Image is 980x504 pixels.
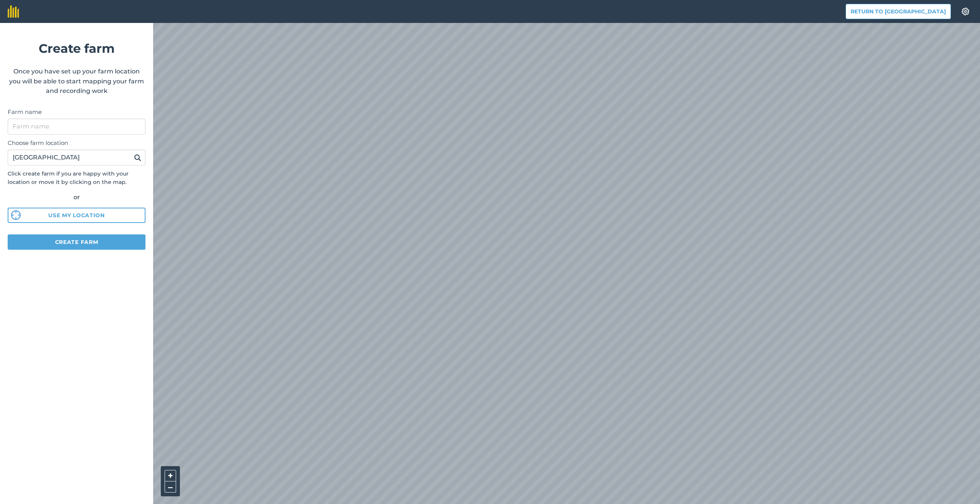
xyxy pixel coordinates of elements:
input: Enter your farm’s address [8,150,145,166]
p: Click create farm if you are happy with your location or move it by clicking on the map. [8,169,145,187]
button: – [165,481,176,493]
p: Once you have set up your farm location you will be able to start mapping your farm and recording... [8,67,145,96]
img: svg%3e [11,210,21,220]
button: + [165,470,176,481]
img: fieldmargin Logo [8,5,19,18]
h1: Create farm [8,39,145,58]
img: svg+xml;base64,PHN2ZyB4bWxucz0iaHR0cDovL3d3dy53My5vcmcvMjAwMC9zdmciIHdpZHRoPSIxOSIgaGVpZ2h0PSIyNC... [134,153,141,162]
img: A cog icon [961,8,970,15]
label: Choose farm location [8,138,145,148]
label: Farm name [8,107,145,117]
input: Farm name [8,119,145,135]
button: Use my location [8,208,145,223]
button: Create farm [8,234,145,250]
button: Return to [GEOGRAPHIC_DATA] [846,4,951,19]
div: or [8,192,145,202]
